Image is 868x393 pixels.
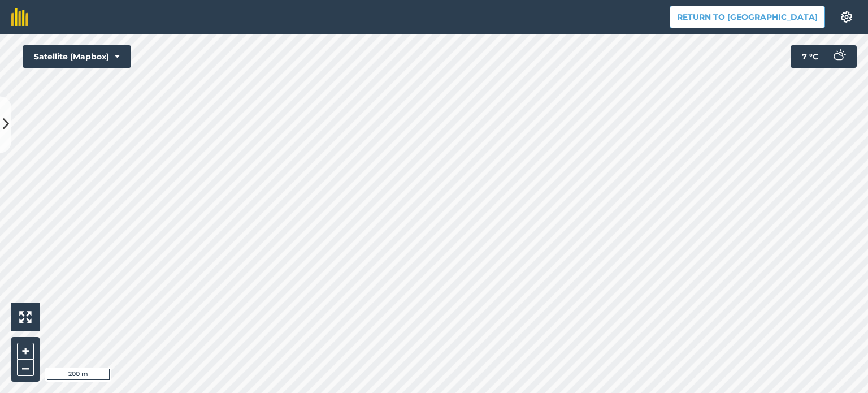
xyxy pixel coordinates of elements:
img: fieldmargin Logo [11,8,28,26]
button: – [17,360,34,376]
button: Return to [GEOGRAPHIC_DATA] [670,6,825,28]
button: + [17,343,34,360]
span: 7 ° C [802,45,818,68]
img: svg+xml;base64,PD94bWwgdmVyc2lvbj0iMS4wIiBlbmNvZGluZz0idXRmLTgiPz4KPCEtLSBHZW5lcmF0b3I6IEFkb2JlIE... [827,45,850,68]
img: A cog icon [840,11,853,23]
button: 7 °C [791,45,857,68]
button: Satellite (Mapbox) [23,45,131,68]
img: Four arrows, one pointing top left, one top right, one bottom right and the last bottom left [19,311,32,323]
